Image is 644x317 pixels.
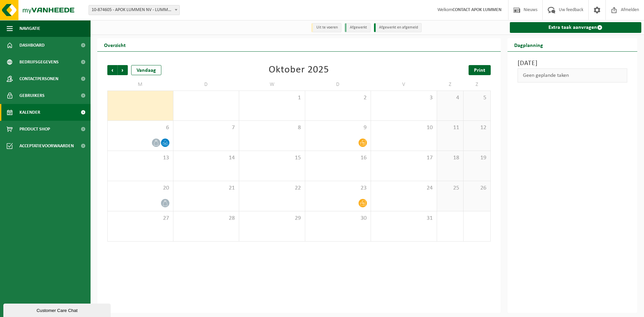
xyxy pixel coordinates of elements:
span: 11 [440,124,460,131]
td: W [239,78,305,91]
h2: Dagplanning [507,38,550,51]
li: Afgewerkt [345,23,371,32]
span: 10-874605 - APOK LUMMEN NV - LUMMEN [89,5,180,15]
h2: Overzicht [97,38,132,51]
iframe: chat widget [3,302,112,317]
span: Print [474,68,485,73]
span: 3 [374,94,433,102]
span: 2 [309,94,368,102]
span: 19 [467,154,487,162]
div: Geen geplande taken [518,68,628,83]
span: 29 [243,215,302,222]
span: 7 [177,124,236,131]
span: 1 [243,94,302,102]
h3: [DATE] [518,58,628,68]
span: Contactpersonen [19,70,58,87]
span: 4 [440,94,460,102]
span: 10-874605 - APOK LUMMEN NV - LUMMEN [89,5,179,15]
td: D [173,78,239,91]
span: 23 [309,184,368,192]
a: Print [469,65,491,75]
span: 30 [309,215,368,222]
span: 21 [177,184,236,192]
span: Vorige [107,65,117,75]
span: 28 [177,215,236,222]
span: 6 [111,124,170,131]
span: Kalender [19,104,40,121]
td: D [305,78,371,91]
span: 24 [374,184,433,192]
span: Navigatie [19,20,40,37]
span: Acceptatievoorwaarden [19,138,74,154]
span: Product Shop [19,121,50,138]
span: 18 [440,154,460,162]
span: 8 [243,124,302,131]
td: Z [464,78,490,91]
span: 26 [467,184,487,192]
span: 17 [374,154,433,162]
span: 20 [111,184,170,192]
span: 31 [374,215,433,222]
span: 14 [177,154,236,162]
span: 15 [243,154,302,162]
strong: CONTACT APOK LUMMEN [452,7,501,12]
span: Volgende [118,65,128,75]
span: Bedrijfsgegevens [19,54,59,70]
span: 12 [467,124,487,131]
span: 27 [111,215,170,222]
span: Dashboard [19,37,45,54]
td: M [107,78,173,91]
span: 9 [309,124,368,131]
td: Z [437,78,464,91]
li: Uit te voeren [311,23,341,32]
span: 13 [111,154,170,162]
li: Afgewerkt en afgemeld [374,23,422,32]
span: 5 [467,94,487,102]
a: Extra taak aanvragen [510,22,642,33]
span: 16 [309,154,368,162]
span: 25 [440,184,460,192]
span: 10 [374,124,433,131]
span: 22 [243,184,302,192]
div: Oktober 2025 [269,65,329,75]
td: V [371,78,437,91]
div: Vandaag [131,65,161,75]
span: Gebruikers [19,87,45,104]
